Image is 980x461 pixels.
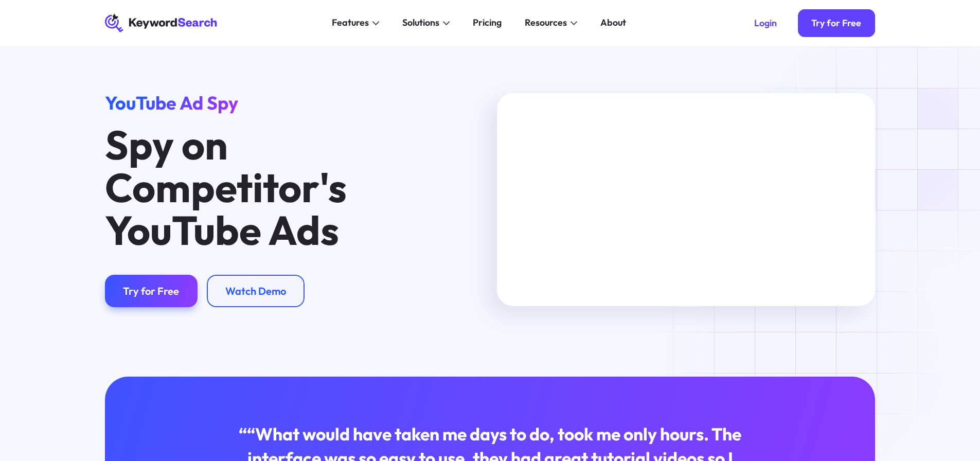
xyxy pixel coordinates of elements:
div: Try for Free [811,17,861,29]
div: Resources [525,16,567,30]
div: Pricing [473,16,502,30]
a: Try for Free [105,275,198,307]
h1: Spy on Competitor's YouTube Ads [105,123,437,252]
a: About [594,14,633,32]
div: About [600,16,626,30]
iframe: Spy on Your Competitor's Keywords & YouTube Ads (Free Trial Link Below) [497,93,875,306]
div: Solutions [402,16,439,30]
a: Login [740,9,791,37]
a: Try for Free [798,9,876,37]
a: Pricing [466,14,509,32]
span: YouTube Ad Spy [105,91,238,114]
div: Login [754,17,777,29]
div: Watch Demo [225,285,286,297]
div: Try for Free [123,285,179,297]
div: Features [332,16,369,30]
